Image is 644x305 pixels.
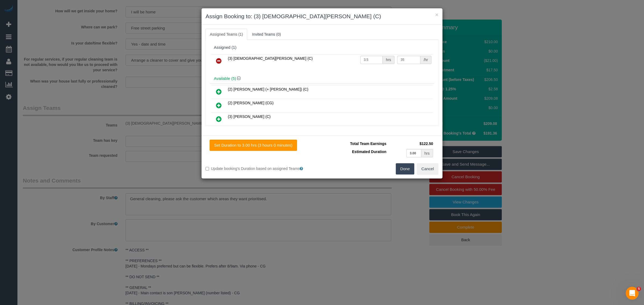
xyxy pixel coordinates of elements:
a: Assigned Teams (1) [206,29,247,40]
span: (3) [PERSON_NAME] (C) [228,114,270,119]
button: Done [396,163,415,174]
td: Total Team Earnings [326,140,388,148]
input: Update booking's Duration based on assigned Teams [206,167,209,170]
button: Set Duration to 3.00 hrs (3 hours 0 minutes) [210,140,297,151]
div: Assigned (1) [214,45,430,50]
a: Invited Teams (0) [248,29,285,40]
div: /hr [420,56,431,64]
td: $122.50 [388,140,434,148]
span: (2) [PERSON_NAME] (+ [PERSON_NAME]) (C) [228,87,308,91]
span: (2) [PERSON_NAME] (CG) [228,101,273,105]
label: Update booking's Duration based on assigned Teams [206,166,318,171]
span: Estimated Duration [352,150,386,154]
div: hrs [421,149,433,157]
span: 5 [637,287,641,291]
h3: Assign Booking to: (3) [DEMOGRAPHIC_DATA][PERSON_NAME] (C) [206,12,438,20]
button: × [435,12,438,17]
button: Cancel [417,163,438,174]
iframe: Intercom live chat [626,287,639,300]
span: (3) [DEMOGRAPHIC_DATA][PERSON_NAME] (C) [228,56,313,61]
div: hrs [383,56,394,64]
h4: Available (5) [214,76,430,81]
